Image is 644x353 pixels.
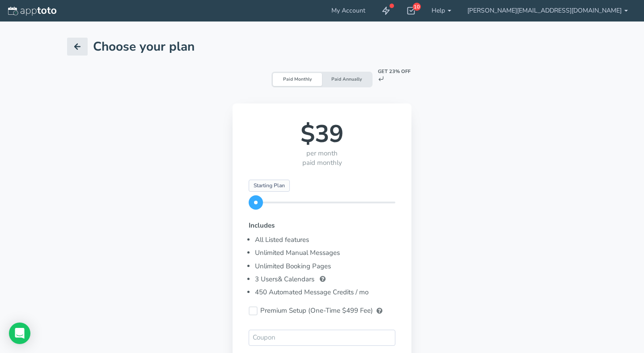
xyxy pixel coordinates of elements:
[249,330,395,345] input: Coupon
[249,158,395,168] div: paid monthly
[413,3,421,11] div: 10
[275,275,278,284] span: s
[255,286,395,299] li: 450 Automated Message Credits / mo
[255,233,395,246] li: All Listed features
[249,120,395,149] div: $39
[255,246,395,259] li: Unlimited Manual Messages
[260,306,373,315] span: Premium Setup (One-Time $499 Fee)
[9,323,30,344] div: Open Intercom Messenger
[255,273,395,286] li: 3 User & Calendar
[322,73,371,86] div: Paid Annually
[311,275,314,284] span: s
[8,7,56,16] img: logo-apptoto--white.svg
[249,149,395,158] div: per month
[249,180,290,192] span: Starting Plan
[373,66,411,82] div: Get 23% off
[93,40,195,54] h1: Choose your plan
[255,260,395,273] li: Unlimited Booking Pages
[249,221,395,230] p: Includes
[273,73,322,86] div: Paid Monthly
